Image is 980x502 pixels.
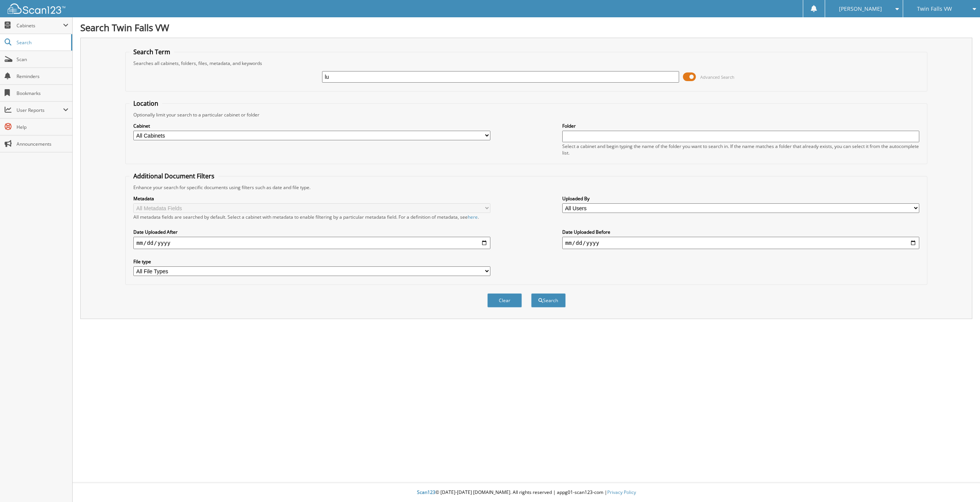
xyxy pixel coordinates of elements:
a: Privacy Policy [607,489,636,495]
label: Metadata [133,195,490,202]
span: Cabinets [17,22,63,29]
input: end [562,237,919,249]
iframe: Chat Widget [942,465,980,502]
label: File type [133,258,490,265]
button: Clear [487,293,522,308]
legend: Location [130,99,162,108]
button: Search [531,293,566,308]
label: Cabinet [133,123,490,129]
span: User Reports [17,107,63,113]
label: Folder [562,123,919,129]
a: here [468,214,478,220]
div: Select a cabinet and begin typing the name of the folder you want to search in. If the name match... [562,143,919,156]
span: Twin Falls VW [917,7,952,11]
label: Date Uploaded After [133,229,490,235]
span: [PERSON_NAME] [839,7,882,11]
span: Advanced Search [700,74,734,80]
legend: Search Term [130,48,174,56]
label: Date Uploaded Before [562,229,919,235]
div: Optionally limit your search to a particular cabinet or folder [130,111,923,118]
legend: Additional Document Filters [130,172,218,180]
label: Uploaded By [562,195,919,202]
div: All metadata fields are searched by default. Select a cabinet with metadata to enable filtering b... [133,214,490,220]
span: Scan123 [417,489,435,495]
div: Enhance your search for specific documents using filters such as date and file type. [130,184,923,191]
h1: Search Twin Falls VW [80,21,972,34]
input: start [133,237,490,249]
span: Announcements [17,141,68,147]
img: scan123-logo-white.svg [8,3,65,14]
div: © [DATE]-[DATE] [DOMAIN_NAME]. All rights reserved | appg01-scan123-com | [73,483,980,502]
span: Bookmarks [17,90,68,96]
span: Search [17,39,67,46]
span: Scan [17,56,68,63]
span: Help [17,124,68,130]
span: Reminders [17,73,68,80]
div: Searches all cabinets, folders, files, metadata, and keywords [130,60,923,66]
